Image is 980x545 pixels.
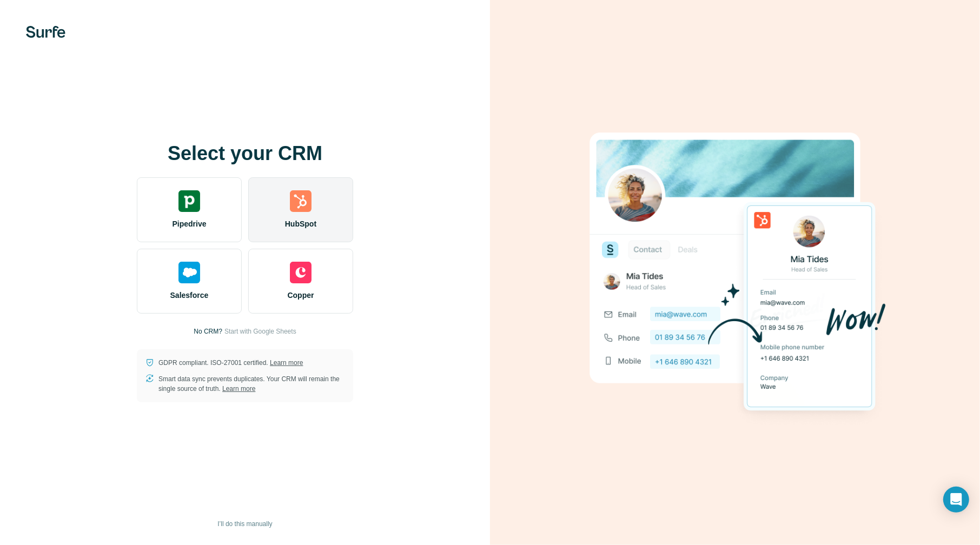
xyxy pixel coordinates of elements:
img: hubspot's logo [290,190,312,212]
img: copper's logo [290,262,312,283]
h1: Select your CRM [137,143,353,164]
span: I’ll do this manually [217,519,272,529]
span: Salesforce [170,290,209,301]
img: salesforce's logo [178,262,200,283]
button: I’ll do this manually [210,516,280,532]
p: No CRM? [194,327,222,336]
a: Learn more [222,385,255,393]
p: Smart data sync prevents duplicates. Your CRM will remain the single source of truth. [158,374,345,394]
span: Pipedrive [172,218,206,229]
img: HUBSPOT image [584,116,886,429]
p: GDPR compliant. ISO-27001 certified. [158,358,303,368]
button: Start with Google Sheets [224,327,296,336]
div: Open Intercom Messenger [943,487,969,513]
img: Surfe's logo [26,26,65,38]
span: Copper [288,290,314,301]
span: HubSpot [285,218,316,229]
img: pipedrive's logo [178,190,200,212]
a: Learn more [270,359,303,367]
